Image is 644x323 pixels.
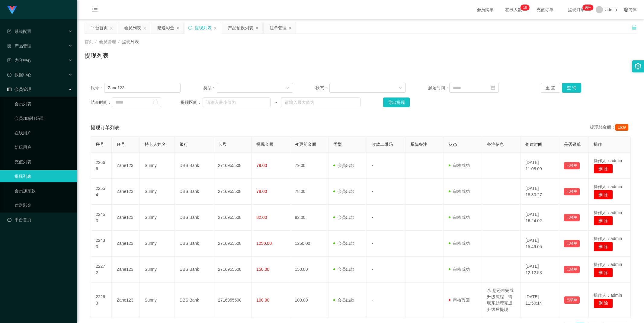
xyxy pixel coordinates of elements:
span: 会员出款 [333,298,354,302]
td: [DATE] 18:30:27 [521,179,559,205]
span: 会员管理 [7,87,31,92]
span: 会员出款 [333,267,354,272]
span: 会员管理 [99,39,116,44]
td: 2716955508 [213,257,252,283]
button: 删 除 [594,268,613,277]
span: 操作人：admin [594,158,622,163]
span: 会员出款 [333,189,354,194]
i: 图标: menu-fold [85,0,105,20]
span: 会员出款 [333,163,354,168]
td: DBS Bank [175,257,213,283]
a: 提现列表 [14,170,72,182]
span: 系统配置 [7,29,31,34]
td: 1250.00 [290,231,328,257]
span: - [372,298,373,302]
span: 状态 [449,142,457,147]
i: 图标: close [213,26,217,30]
td: Zane123 [112,153,140,179]
span: 150.00 [256,267,269,272]
span: 提现列表 [122,39,139,44]
td: 150.00 [290,257,328,283]
td: Zane123 [112,283,140,318]
td: Zane123 [112,231,140,257]
span: 提现订单 [565,8,588,12]
button: 删 除 [594,190,613,200]
span: 提现订单列表 [91,124,120,131]
i: 图标: calendar [491,86,495,90]
span: 起始时间： [428,85,449,91]
td: [DATE] 15:49:05 [521,231,559,257]
span: 持卡人姓名 [145,142,166,147]
span: - [372,163,373,168]
span: - [372,241,373,246]
span: 卡号 [218,142,226,147]
a: 充值列表 [14,156,72,168]
span: 变更前金额 [295,142,316,147]
sup: 18 [521,5,529,11]
td: Sunny [140,231,175,257]
span: - [372,189,373,194]
i: 图标: check-circle-o [7,73,11,77]
p: 1 [523,5,525,11]
span: 银行 [180,142,188,147]
td: 22433 [91,231,112,257]
td: 2716955508 [213,205,252,231]
a: 会员加减打码量 [14,112,72,124]
td: 22554 [91,179,112,205]
i: 图标: appstore-o [7,44,11,48]
span: 82.00 [256,215,267,220]
div: 提现总金额： [590,124,631,131]
td: Sunny [140,153,175,179]
td: [DATE] 11:50:14 [521,283,559,318]
button: 已锁单 [564,296,580,304]
p: 8 [525,5,527,11]
span: 提现金额 [256,142,273,147]
span: / [118,39,120,44]
span: 系统备注 [410,142,427,147]
span: / [95,39,97,44]
span: 在线人数 [502,8,525,12]
td: Zane123 [112,205,140,231]
span: ~ [271,99,281,106]
td: 2716955508 [213,283,252,318]
span: 类型： [203,85,217,91]
a: 会员列表 [14,98,72,110]
span: 数据中心 [7,72,31,77]
div: 会员列表 [124,22,141,34]
button: 删 除 [594,216,613,225]
span: 备注信息 [487,142,504,147]
span: 类型 [333,142,342,147]
span: 收款二维码 [372,142,393,147]
a: 图标: dashboard平台首页 [7,214,72,226]
button: 删 除 [594,164,613,174]
span: 首页 [85,39,93,44]
h1: 提现列表 [85,51,109,60]
span: 账号 [117,142,125,147]
span: 操作人：admin [594,236,622,241]
span: 审核成功 [449,215,470,220]
i: 图标: calendar [153,100,158,104]
button: 重 置 [541,83,560,93]
td: DBS Bank [175,231,213,257]
td: [DATE] 11:08:09 [521,153,559,179]
i: 图标: down [286,86,290,90]
i: 图标: setting [635,63,641,69]
td: DBS Bank [175,205,213,231]
td: 亲 您还未完成升级流程，请联系助理完成升级后提现 [482,283,521,318]
a: 会员加扣款 [14,185,72,197]
sup: 1177 [582,5,593,11]
span: 78.00 [256,189,267,194]
i: 图标: sync [188,26,192,30]
a: 在线用户 [14,127,72,139]
i: 图标: global [624,8,628,12]
td: 22272 [91,257,112,283]
td: 22263 [91,283,112,318]
td: 2716955508 [213,179,252,205]
td: Sunny [140,257,175,283]
td: Sunny [140,205,175,231]
i: 图标: table [7,87,11,91]
input: 请输入最大值为 [281,98,360,107]
div: 注单管理 [270,22,287,34]
span: 结束时间： [91,99,112,106]
span: 操作人：admin [594,184,622,189]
